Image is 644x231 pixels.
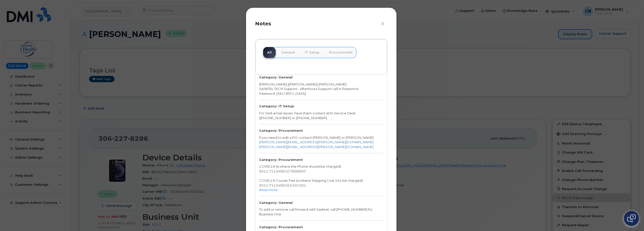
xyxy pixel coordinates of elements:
a: [PERSON_NAME][EMAIL_ADDRESS][PERSON_NAME][DOMAIN_NAME] [259,140,374,144]
h4: Notes [255,21,387,27]
div: COVID19 (is where the Phone should be charged): 9311.711340010.7600007 COVID19 Courier Fee (is wh... [259,164,383,188]
a: All [263,47,276,58]
a: IT Setup [301,47,324,58]
strong: Category: IT Setup [259,104,294,108]
strong: Category: Procurement [259,225,303,229]
button: × [380,20,387,28]
strong: Category: General [259,201,293,205]
a: General [277,47,299,58]
a: Procurement [325,47,356,58]
div: If you need to edit a PO, contact [PERSON_NAME] or [PERSON_NAME] [259,135,383,140]
div: For SHA email issues; have them contact eHS Service Desk ([PHONE_NUMBER] or [PHONE_NUMBER] [259,111,383,120]
div: To add or remove call forward with Sasktel, call [PHONE_NUMBER] for Business One [259,207,383,216]
img: Open chat [627,214,636,222]
strong: Category: Procurement [259,128,303,132]
strong: Category: General [259,75,293,79]
a: [PERSON_NAME][EMAIL_ADDRESS][PERSON_NAME][DOMAIN_NAME] [259,145,374,149]
div: [PERSON_NAME] ([PERSON_NAME]) [PERSON_NAME] SASKTEL TECH Support - Afterhours Support call in Pas... [259,82,383,96]
a: show more [259,188,277,192]
strong: Category: Procurement [259,158,303,162]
